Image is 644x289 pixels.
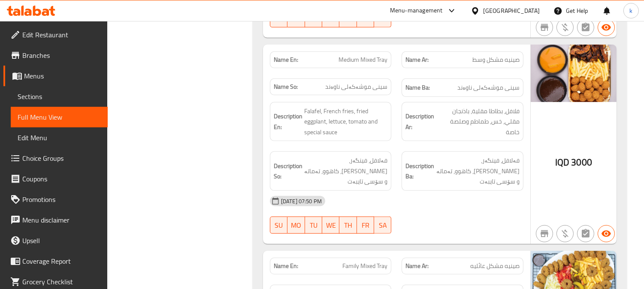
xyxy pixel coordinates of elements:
[556,225,574,242] button: Purchased item
[470,262,520,271] span: صينيه مشكل عائليه
[374,217,391,234] button: SA
[436,155,520,187] span: فەلافل، فینگەر، [PERSON_NAME]، کاهوو، تەماتە و سۆسی تایبەت
[22,235,101,246] span: Upsell
[436,106,520,138] span: فلافل، بطاطا مقلية، باذنجان مقلي، خس، طماطم وصلصة خاصة
[3,148,108,169] a: Choice Groups
[22,174,101,184] span: Coupons
[326,13,336,25] span: WE
[3,66,108,86] a: Menus
[405,262,429,271] strong: Name Ar:
[274,219,284,232] span: SU
[3,210,108,230] a: Menu disclaimer
[22,256,101,266] span: Coverage Report
[343,219,353,232] span: TH
[629,6,632,15] span: k
[536,225,553,242] button: Not branch specific item
[278,197,325,205] span: [DATE] 07:50 PM
[598,225,615,242] button: Available
[274,13,284,25] span: SU
[339,217,357,234] button: TH
[360,13,371,25] span: FR
[577,225,594,242] button: Not has choices
[3,24,108,45] a: Edit Restaurant
[274,82,298,91] strong: Name So:
[304,155,388,187] span: فەلافل، فینگەر، باینجانی سوورکراو، کاهوو، تەماتە و سۆسی تایبەت
[390,6,443,16] div: Menu-management
[304,106,388,138] span: Falafel, French fries, fried eggplant, lettuce, tomato and special sauce
[325,82,387,91] span: سینی موشەکەلی ناوەند
[405,161,434,182] strong: Description Ba:
[3,45,108,66] a: Branches
[305,217,322,234] button: TU
[378,219,388,232] span: SA
[22,153,101,163] span: Choice Groups
[22,50,101,60] span: Branches
[457,82,520,93] span: سینی موشەکەلی ناوەند
[11,107,108,127] a: Full Menu View
[274,262,298,271] strong: Name En:
[274,161,302,182] strong: Description So:
[556,19,574,36] button: Purchased item
[11,86,108,107] a: Sections
[308,13,319,25] span: TU
[342,262,387,271] span: Family Mixed Tray
[326,219,336,232] span: WE
[270,217,287,234] button: SU
[287,217,305,234] button: MO
[472,55,520,64] span: صينيه مشكل وسط
[405,55,429,64] strong: Name Ar:
[357,217,374,234] button: FR
[339,55,387,64] span: Medium Mixed Tray
[22,30,101,40] span: Edit Restaurant
[274,55,298,64] strong: Name En:
[22,215,101,225] span: Menu disclaimer
[571,154,592,171] span: 3000
[3,251,108,271] a: Coverage Report
[308,219,319,232] span: TU
[531,45,617,102] img: %D8%B5%D9%8A%D9%86%D9%8A%D9%87_%D9%85%D8%B4%D9%83%D9%84_%D9%88%D8%B3%D8%B7638958955102960078.jpg
[378,13,388,25] span: SA
[405,111,434,132] strong: Description Ar:
[291,219,301,232] span: MO
[555,154,569,171] span: IQD
[18,91,101,102] span: Sections
[24,71,101,81] span: Menus
[18,132,101,143] span: Edit Menu
[577,19,594,36] button: Not has choices
[483,6,540,15] div: [GEOGRAPHIC_DATA]
[3,230,108,251] a: Upsell
[598,19,615,36] button: Available
[322,217,339,234] button: WE
[3,189,108,210] a: Promotions
[18,112,101,122] span: Full Menu View
[291,13,301,25] span: MO
[22,194,101,205] span: Promotions
[274,111,302,132] strong: Description En:
[22,277,101,287] span: Grocery Checklist
[3,169,108,189] a: Coupons
[360,219,371,232] span: FR
[405,82,430,93] strong: Name Ba:
[536,19,553,36] button: Not branch specific item
[11,127,108,148] a: Edit Menu
[343,13,353,25] span: TH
